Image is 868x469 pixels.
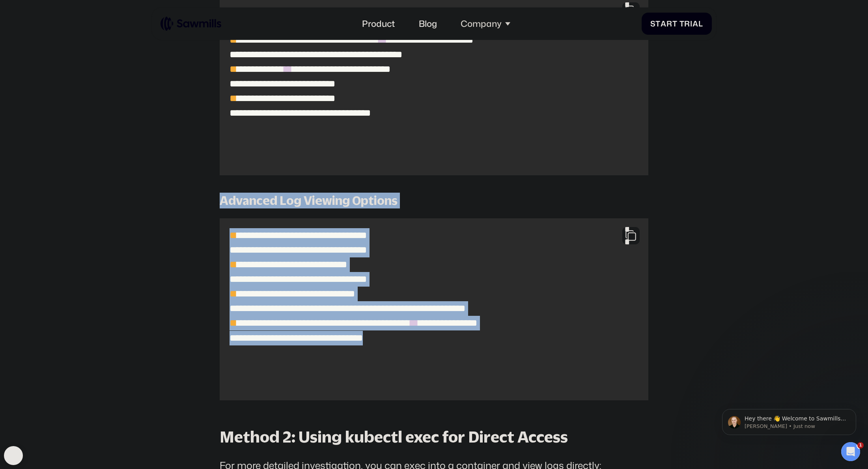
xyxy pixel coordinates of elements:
span: S [650,19,656,28]
div: Company [454,12,517,35]
iframe: Intercom notifications message [710,392,868,448]
h4: Advanced Log Viewing Options [220,193,648,208]
span: 1 [857,442,864,448]
div: Company [461,19,502,29]
iframe: Intercom live chat [841,442,860,461]
span: i [690,19,693,28]
span: r [684,19,690,28]
a: Blog [412,12,443,35]
span: r [666,19,672,28]
a: Product [356,12,401,35]
span: t [672,19,678,28]
span: t [655,19,661,28]
span: T [679,19,685,28]
h3: Method 2: Using kubectl exec for Direct Access [220,426,648,447]
a: StartTrial [642,13,712,35]
button: Open CMP widget [4,446,23,465]
span: a [693,19,698,28]
span: a [661,19,666,28]
span: l [698,19,703,28]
